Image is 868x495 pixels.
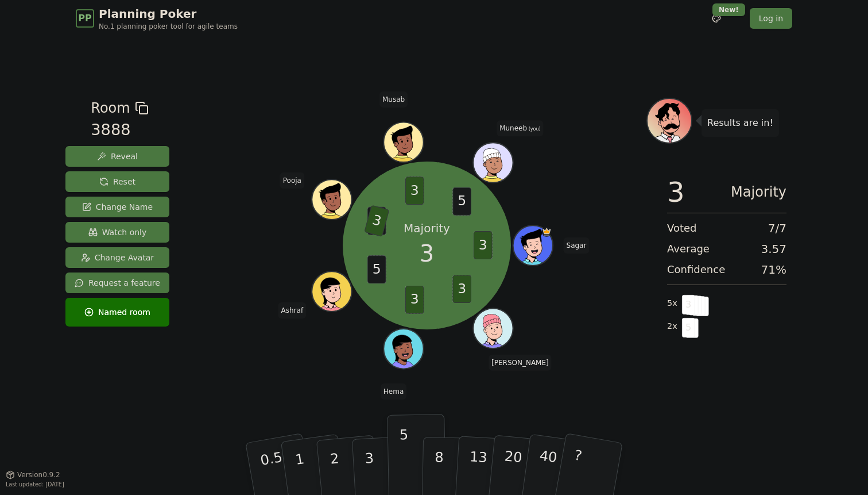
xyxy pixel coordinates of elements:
span: (you) [527,126,541,132]
button: Reset [65,171,169,192]
span: 3 [667,178,685,206]
a: PPPlanning PokerNo.1 planning poker tool for agile teams [76,6,238,31]
button: Reveal [65,146,169,167]
span: Click to change your name [381,383,406,400]
span: Click to change your name [379,91,408,108]
span: 3 [474,231,493,259]
button: Change Avatar [65,247,169,268]
span: Click to change your name [278,302,307,319]
span: 3 [682,295,695,314]
button: Click to change your avatar [474,144,511,181]
span: 3 [364,205,389,237]
span: 3 [452,275,471,303]
span: 3 [405,176,424,205]
span: 5 [682,318,695,337]
span: Average [667,241,710,257]
span: Click to change your name [564,237,590,254]
span: Majority [731,178,786,206]
div: 3888 [91,118,148,142]
span: Voted [667,220,697,236]
span: Reset [99,176,135,187]
span: 5 [367,256,386,284]
span: 5 [452,187,471,216]
span: Watch only [88,227,147,238]
button: Request a feature [65,273,169,293]
button: Version0.9.2 [6,470,60,479]
span: 3 [405,286,424,314]
span: 5 x [667,297,677,310]
span: Reveal [97,151,138,162]
span: Change Avatar [81,252,154,263]
span: Last updated: [DATE] [6,481,64,488]
span: 2 x [667,320,677,333]
span: 3.57 [761,241,786,257]
button: Change Name [65,197,169,217]
span: Version 0.9.2 [17,470,60,479]
p: Majority [404,220,450,236]
p: 5 [400,427,409,489]
button: New! [706,8,727,29]
span: Named room [84,306,150,318]
button: Watch only [65,222,169,243]
button: Named room [65,298,169,327]
span: Change Name [82,201,153,213]
span: 3 [420,236,434,271]
a: Log in [750,8,792,29]
span: Planning Poker [99,6,238,22]
span: Click to change your name [489,354,552,370]
span: No.1 planning poker tool for agile teams [99,22,238,31]
span: 71 % [761,262,786,278]
div: New! [712,3,745,16]
span: Confidence [667,262,725,278]
span: Room [91,98,130,118]
span: Sagar is the host [541,227,551,236]
span: 7 / 7 [768,220,786,236]
p: Results are in! [707,115,773,131]
span: PP [78,11,91,25]
span: Click to change your name [497,120,543,136]
span: Click to change your name [280,172,304,189]
span: Request a feature [75,277,160,289]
